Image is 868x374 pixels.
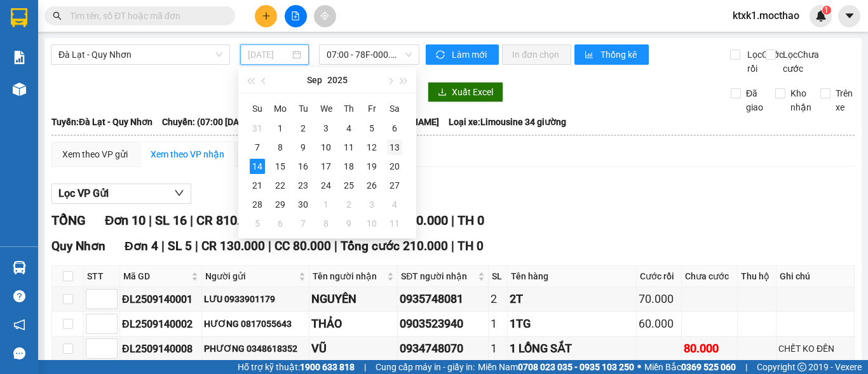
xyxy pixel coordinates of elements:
td: 2025-10-04 [383,195,406,214]
span: Chuyến: (07:00 [DATE]) [162,115,255,129]
div: 22 [273,178,288,193]
span: CR 130.000 [201,239,265,253]
div: Xem theo VP nhận [151,147,224,161]
td: 2025-09-05 [360,119,383,138]
div: 4 [387,197,402,212]
span: 1 [824,6,829,15]
span: Mã GD [123,269,189,283]
td: 2025-09-16 [292,157,315,176]
td: 2025-10-10 [360,214,383,233]
span: | [161,239,165,253]
button: In đơn chọn [502,44,571,65]
span: | [364,360,366,374]
span: ⚪️ [637,364,641,370]
span: Tên người nhận [313,269,384,283]
td: 2025-09-10 [315,138,337,157]
div: ĐL2509140001 [122,291,200,307]
div: 20 [387,159,402,174]
span: Kho nhận [785,86,817,114]
div: 2 [491,290,505,308]
th: We [315,98,337,119]
td: 2025-10-07 [292,214,315,233]
td: 2025-09-18 [337,157,360,176]
td: 2025-09-27 [383,176,406,195]
div: 28 [250,197,265,212]
div: THẢO [311,315,395,333]
div: 1 [273,121,288,136]
td: 2025-09-20 [383,157,406,176]
div: 2 [295,121,311,136]
td: 2025-09-19 [360,157,383,176]
span: TH 0 [458,239,484,253]
td: 2025-09-13 [383,138,406,157]
span: SL 16 [155,213,187,228]
td: 2025-09-11 [337,138,360,157]
span: CR 810.000 [196,213,262,228]
span: SĐT người nhận [401,269,475,283]
button: 2025 [327,67,348,93]
div: 11 [387,216,402,231]
td: 2025-10-06 [269,214,292,233]
td: 2025-09-01 [269,119,292,138]
td: NGUYÊN [309,287,398,312]
td: VŨ [309,337,398,361]
td: 2025-10-03 [360,195,383,214]
div: 26 [364,178,379,193]
input: 14/09/2025 [248,48,290,62]
td: 2025-09-24 [315,176,337,195]
div: 1 [318,197,334,212]
th: STT [84,266,120,287]
div: 6 [273,216,288,231]
span: Lọc Chưa cước [778,48,821,76]
span: Quy Nhơn [51,239,105,253]
td: 2025-09-09 [292,138,315,157]
td: ĐL2509140008 [120,337,202,361]
div: 1 [491,315,505,333]
span: Cung cấp máy in - giấy in: [376,360,475,374]
img: icon-new-feature [815,10,827,22]
div: 60.000 [639,315,679,333]
td: 2025-09-30 [292,195,315,214]
td: 2025-09-14 [246,157,269,176]
div: 10 [364,216,379,231]
div: 4 [341,121,356,136]
td: 2025-09-17 [315,157,337,176]
div: 70.000 [639,290,679,308]
div: 10 [318,140,334,155]
span: TH 0 [458,213,484,228]
div: ĐL2509140008 [122,341,200,357]
div: 6 [387,121,402,136]
span: Trên xe [831,86,858,114]
span: search [53,11,62,20]
div: 1TG [510,315,634,333]
strong: 0369 525 060 [681,362,736,372]
span: Loại xe: Limousine 34 giường [449,115,566,129]
span: down [174,188,184,198]
b: Tuyến: Đà Lạt - Quy Nhơn [51,117,153,127]
sup: 1 [822,6,831,15]
div: 0903523940 [400,315,486,333]
span: Đã giao [741,86,768,114]
button: file-add [285,5,307,27]
div: 0935748081 [400,290,486,308]
button: syncLàm mới [426,44,499,65]
td: 2025-09-08 [269,138,292,157]
button: plus [255,5,277,27]
div: 80.000 [684,340,735,357]
td: 2025-09-23 [292,176,315,195]
td: 2025-09-25 [337,176,360,195]
div: 0934748070 [400,340,486,357]
div: 7 [295,216,311,231]
div: 25 [341,178,356,193]
td: 2025-10-11 [383,214,406,233]
span: TỔNG [51,213,86,228]
input: Tìm tên, số ĐT hoặc mã đơn [70,9,220,23]
span: aim [320,11,329,20]
span: Miền Nam [478,360,634,374]
img: warehouse-icon [13,83,26,96]
span: | [334,239,337,253]
td: 2025-10-08 [315,214,337,233]
div: 8 [273,140,288,155]
td: ĐL2509140002 [120,312,202,337]
div: 14 [250,159,265,174]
